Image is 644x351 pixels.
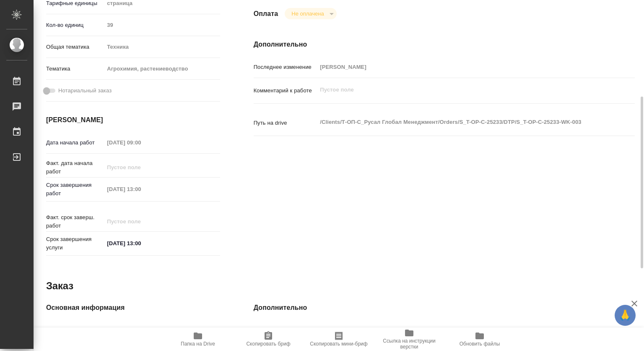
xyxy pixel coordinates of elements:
[46,43,104,51] p: Общая тематика
[46,139,104,147] p: Дата начала работ
[104,215,177,228] input: Пустое поле
[104,183,177,195] input: Пустое поле
[46,65,104,73] p: Тематика
[181,341,215,347] span: Папка на Drive
[618,306,632,324] span: 🙏
[46,21,104,29] p: Кол-во единиц
[254,9,278,19] h4: Оплата
[104,19,220,31] input: Пустое поле
[104,237,177,249] input: ✎ Введи что-нибудь
[46,213,104,230] p: Факт. срок заверш. работ
[317,115,603,129] textarea: /Clients/Т-ОП-С_Русал Глобал Менеджмент/Orders/S_T-OP-C-25233/DTP/S_T-OP-C-25233-WK-003
[285,8,336,19] div: Не оплачена
[46,115,220,125] h4: [PERSON_NAME]
[254,86,317,95] p: Комментарий к работе
[46,181,104,198] p: Срок завершения работ
[254,303,635,313] h4: Дополнительно
[310,341,367,347] span: Скопировать мини-бриф
[374,327,444,351] button: Ссылка на инструкции верстки
[254,326,317,335] p: Путь на drive
[163,327,233,351] button: Папка на Drive
[46,326,104,335] p: Код заказа
[104,40,220,54] div: Техника
[254,39,635,50] h4: Дополнительно
[46,303,220,313] h4: Основная информация
[104,324,220,336] input: Пустое поле
[104,161,177,173] input: Пустое поле
[104,62,220,76] div: Агрохимия, растениеводство
[246,341,290,347] span: Скопировать бриф
[46,235,104,252] p: Срок завершения услуги
[254,119,317,127] p: Путь на drive
[444,327,515,351] button: Обновить файлы
[379,338,439,350] span: Ссылка на инструкции верстки
[104,136,177,149] input: Пустое поле
[289,10,326,17] button: Не оплачена
[46,159,104,176] p: Факт. дата начала работ
[46,279,73,293] h2: Заказ
[233,327,304,351] button: Скопировать бриф
[304,327,374,351] button: Скопировать мини-бриф
[460,341,500,347] span: Обновить файлы
[58,86,112,95] span: Нотариальный заказ
[254,63,317,71] p: Последнее изменение
[615,305,636,326] button: 🙏
[317,61,603,73] input: Пустое поле
[317,324,603,336] input: Пустое поле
